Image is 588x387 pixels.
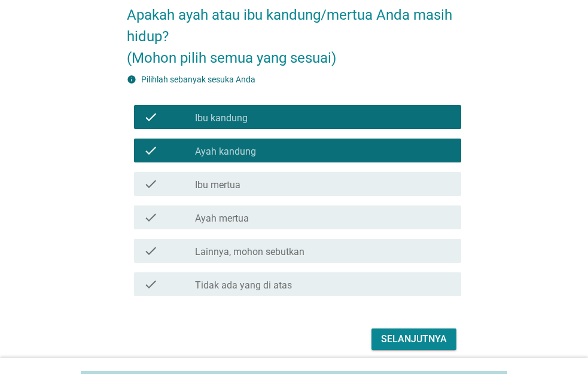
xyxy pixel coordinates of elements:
[141,75,255,84] label: Pilihlah sebanyak sesuka Anda
[127,75,136,84] i: info
[381,332,447,346] div: Selanjutnya
[144,277,158,291] i: check
[195,179,240,191] label: Ibu mertua
[144,177,158,191] i: check
[144,110,158,124] i: check
[195,246,304,258] label: Lainnya, mohon sebutkan
[144,143,158,158] i: check
[144,210,158,225] i: check
[144,244,158,258] i: check
[195,213,249,225] label: Ayah mertua
[195,146,256,158] label: Ayah kandung
[371,328,456,350] button: Selanjutnya
[195,279,292,291] label: Tidak ada yang di atas
[195,112,248,124] label: Ibu kandung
